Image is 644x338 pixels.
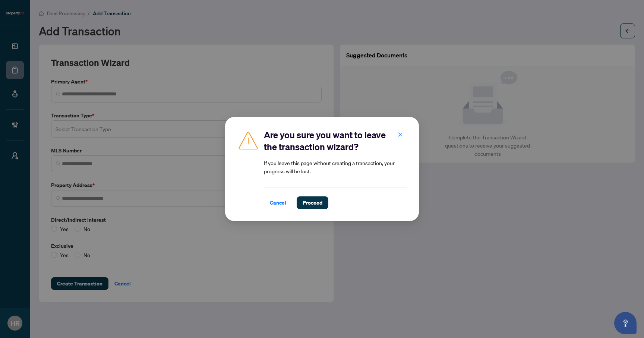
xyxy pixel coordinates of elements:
[264,159,407,175] article: If you leave this page without creating a transaction, your progress will be lost.
[398,132,403,137] span: close
[264,196,292,209] button: Cancel
[270,197,286,209] span: Cancel
[264,129,407,153] h2: Are you sure you want to leave the transaction wizard?
[614,312,637,334] button: Open asap
[297,196,328,209] button: Proceed
[303,197,322,209] span: Proceed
